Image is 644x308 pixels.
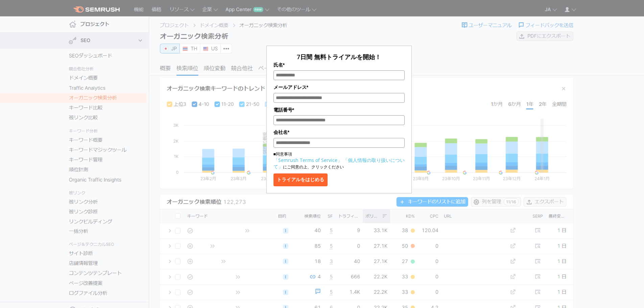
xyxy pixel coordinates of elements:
[297,53,381,61] span: 7日間 無料トライアルを開始！
[273,157,405,170] a: 「個人情報の取り扱いについて」
[273,151,405,170] p: ■同意事項 にご同意の上、クリックください
[273,173,328,186] button: トライアルをはじめる
[273,84,405,91] label: メールアドレス*
[273,106,405,114] label: 電話番号*
[273,157,342,163] a: 「Semrush Terms of Service」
